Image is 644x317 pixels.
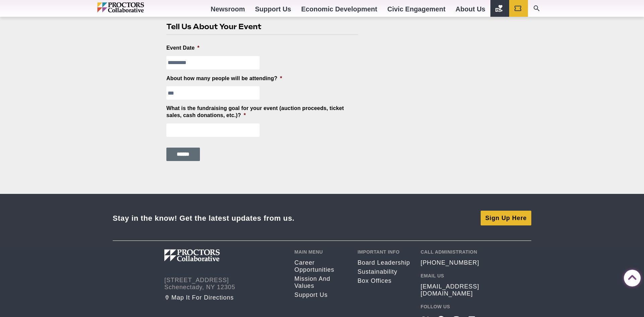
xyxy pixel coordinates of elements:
[421,259,479,266] a: [PHONE_NUMBER]
[166,45,200,52] label: Event Date
[358,277,411,284] a: Box Offices
[164,294,284,301] a: Map it for directions
[294,249,347,255] h2: Main Menu
[421,304,480,309] h2: Follow Us
[164,249,255,261] img: Proctors logo
[164,277,284,291] address: [STREET_ADDRESS] Schenectady, NY 12305
[481,211,531,225] a: Sign Up Here
[97,2,173,12] img: Proctors logo
[421,249,480,255] h2: Call Administration
[166,105,358,119] label: What is the fundraising goal for your event (auction proceeds, ticket sales, cash donations, etc.)?
[358,249,411,255] h2: Important Info
[294,259,347,273] a: Career opportunities
[358,268,411,275] a: Sustainability
[421,273,480,278] h2: Email Us
[113,214,294,223] div: Stay in the know! Get the latest updates from us.
[294,275,347,289] a: Mission and Values
[624,270,637,283] a: Back to Top
[166,21,353,32] h2: Tell Us About Your Event
[294,292,347,299] a: Support Us
[421,283,480,297] a: [EMAIL_ADDRESS][DOMAIN_NAME]
[358,259,411,266] a: Board Leadership
[166,75,282,82] label: About how many people will be attending?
